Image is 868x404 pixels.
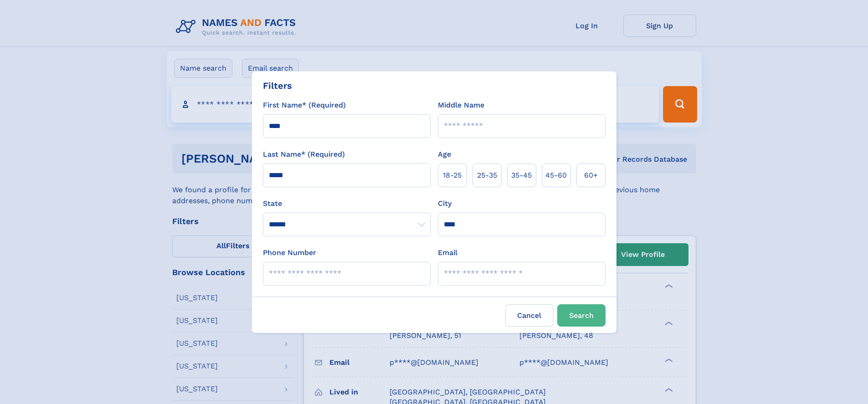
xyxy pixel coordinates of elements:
[477,170,497,181] span: 25‑35
[511,170,532,181] span: 35‑45
[263,100,346,111] label: First Name* (Required)
[438,100,484,111] label: Middle Name
[263,149,345,160] label: Last Name* (Required)
[438,149,451,160] label: Age
[438,247,457,258] label: Email
[263,198,431,209] label: State
[263,79,292,92] div: Filters
[438,198,452,209] label: City
[545,170,567,181] span: 45‑60
[263,247,316,258] label: Phone Number
[584,170,598,181] span: 60+
[557,304,606,327] button: Search
[443,170,462,181] span: 18‑25
[505,304,554,327] label: Cancel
